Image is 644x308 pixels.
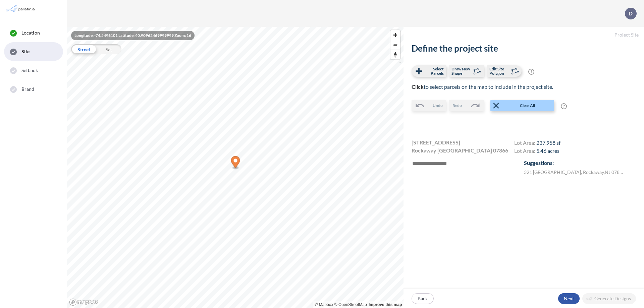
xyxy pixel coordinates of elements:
[490,100,554,111] button: Clear All
[404,27,644,43] h5: Project Site
[561,103,567,109] span: ?
[514,147,560,156] h4: Lot Area:
[412,83,553,90] span: to select parcels on the map to include in the project site.
[489,67,509,75] span: Edit Site Polygon
[558,293,580,304] button: Next
[390,30,400,40] button: Zoom in
[452,103,462,109] span: Redo
[536,139,560,146] span: 237,958 sf
[5,3,38,15] img: Parafin
[536,147,559,154] span: 5.46 acres
[71,44,96,54] div: Street
[334,302,367,307] a: OpenStreetMap
[21,29,40,36] span: Location
[96,44,121,54] div: Sat
[69,298,99,306] a: Mapbox homepage
[412,138,460,146] span: [STREET_ADDRESS]
[21,86,35,93] span: Brand
[501,103,553,109] span: Clear All
[390,50,400,59] span: Reset bearing to north
[412,146,508,155] span: Rockaway [GEOGRAPHIC_DATA] 07866
[514,139,560,147] h4: Lot Area:
[231,156,240,170] div: Map marker
[524,169,625,176] label: 321 [GEOGRAPHIC_DATA] , Rockaway , NJ 07866 , US
[449,100,484,111] button: Redo
[451,67,471,75] span: Draw New Shape
[315,302,333,307] a: Mapbox
[71,31,195,40] div: Longitude: -74.5496101 Latitude: 40.90962469999999 Zoom: 16
[390,50,400,59] button: Reset bearing to north
[67,27,404,308] canvas: Map
[21,67,38,74] span: Setback
[412,43,636,54] h2: Define the project site
[21,48,30,55] span: Site
[424,67,444,75] span: Select Parcels
[524,159,636,167] p: Suggestions:
[412,83,424,90] b: Click
[418,295,428,302] p: Back
[433,103,443,109] span: Undo
[629,10,633,16] p: D
[390,40,400,50] button: Zoom out
[528,69,534,75] span: ?
[412,293,434,304] button: Back
[369,302,402,307] a: Improve this map
[412,100,446,111] button: Undo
